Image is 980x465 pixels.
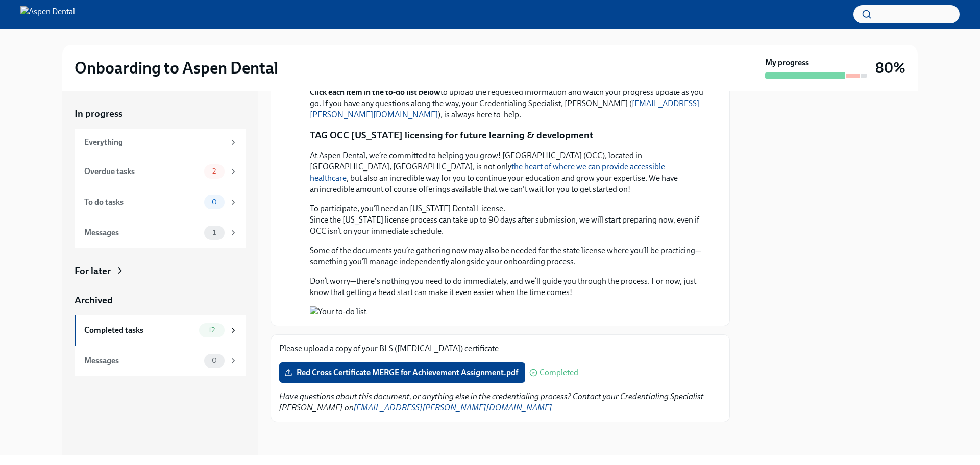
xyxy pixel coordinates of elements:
strong: Click each item in the to-do list below [310,87,440,97]
a: Everything [75,129,246,156]
strong: My progress [765,57,809,68]
p: To participate, you’ll need an [US_STATE] Dental License. Since the [US_STATE] license process ca... [310,203,705,237]
div: Overdue tasks [84,166,200,177]
p: Some of the documents you’re gathering now may also be needed for the state license where you’ll ... [310,245,705,267]
p: Please upload a copy of your BLS ([MEDICAL_DATA]) certificate [279,343,721,354]
p: Don’t worry—there's nothing you need to do immediately, and we’ll guide you through the process. ... [310,276,705,298]
h2: Onboarding to Aspen Dental [75,58,278,78]
a: Messages1 [75,217,246,248]
span: 0 [206,357,223,364]
span: 1 [207,229,222,236]
a: Archived [75,293,246,307]
div: Messages [84,355,200,366]
a: the heart of where we can provide accessible healthcare [310,162,665,183]
div: To do tasks [84,197,200,208]
img: Aspen Dental [20,6,75,22]
label: Red Cross Certificate MERGE for Achievement Assignment.pdf [279,362,525,383]
span: Red Cross Certificate MERGE for Achievement Assignment.pdf [286,368,518,378]
a: Completed tasks12 [75,315,246,346]
div: For later [75,264,111,278]
div: Everything [84,137,225,148]
span: 2 [206,167,222,175]
p: TAG OCC [US_STATE] licensing for future learning & development [310,129,593,142]
a: [EMAIL_ADDRESS][PERSON_NAME][DOMAIN_NAME] [354,403,552,412]
span: 0 [206,198,223,206]
div: Completed tasks [84,325,195,336]
button: Zoom image [310,306,705,317]
em: Have questions about this document, or anything else in the credentialing process? Contact your C... [279,391,704,412]
span: 12 [202,326,221,334]
p: At Aspen Dental, we’re committed to helping you grow! [GEOGRAPHIC_DATA] (OCC), located in [GEOGRA... [310,150,705,195]
p: to upload the requested information and watch your progress update as you go. If you have any que... [310,87,705,120]
a: In progress [75,107,246,120]
h3: 80% [875,59,905,77]
a: To do tasks0 [75,187,246,217]
a: Overdue tasks2 [75,156,246,187]
div: Messages [84,227,200,238]
span: Completed [540,369,578,377]
a: For later [75,264,246,278]
a: Messages0 [75,346,246,376]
